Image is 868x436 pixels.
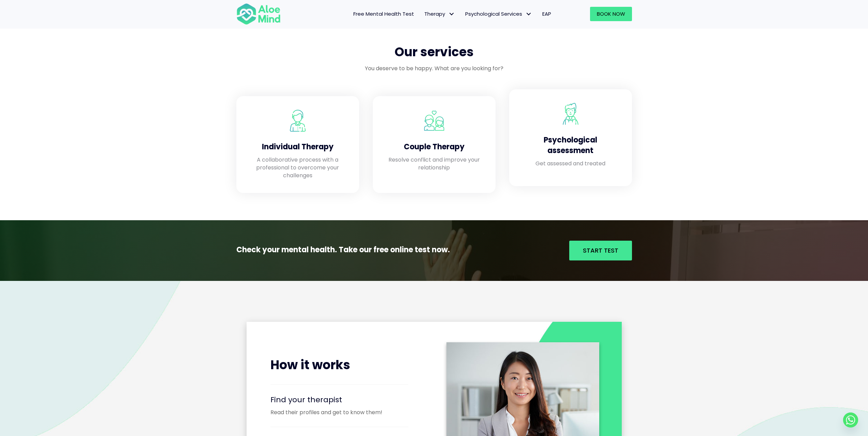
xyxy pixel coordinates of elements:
img: Aloe Mind Malaysia | Mental Healthcare Services in Malaysia and Singapore [287,110,309,132]
p: Get assessed and treated [523,160,618,167]
a: Whatsapp [843,412,858,427]
a: EAP [537,7,556,21]
span: Psychological Services [465,10,532,17]
a: Free Mental Health Test [348,7,419,21]
p: Check your mental health. Take our free online test now. [236,244,479,255]
span: EAP [542,10,551,17]
img: Aloe mind Logo [236,3,281,25]
span: Our services [395,43,474,61]
img: Aloe Mind Malaysia | Mental Healthcare Services in Malaysia and Singapore [560,103,582,125]
a: Aloe Mind Malaysia | Mental Healthcare Services in Malaysia and Singapore Individual Therapy A co... [243,103,352,186]
a: Aloe Mind Malaysia | Mental Healthcare Services in Malaysia and Singapore Couple Therapy Resolve ... [380,103,489,186]
a: Psychological ServicesPsychological Services: submenu [460,7,537,21]
nav: Menu [290,7,556,21]
p: Read their profiles and get to know them! [270,408,427,416]
span: Psychological Services: submenu [524,9,534,19]
h4: Psychological assessment [523,135,618,156]
span: Start Test [583,246,618,255]
a: Book Now [590,7,632,21]
p: You deserve to be happy. What are you looking for? [236,64,632,72]
span: Therapy: submenu [447,9,457,19]
a: Start Test [569,241,632,260]
p: Resolve conflict and improve your relationship [386,156,482,171]
a: Aloe Mind Malaysia | Mental Healthcare Services in Malaysia and Singapore Psychological assessmen... [516,96,625,179]
span: How it works [270,356,350,374]
a: TherapyTherapy: submenu [419,7,460,21]
h4: Individual Therapy [250,142,345,152]
img: Aloe Mind Malaysia | Mental Healthcare Services in Malaysia and Singapore [423,110,445,132]
a: Find your therapist [270,394,342,405]
span: Book Now [597,10,625,17]
h4: Couple Therapy [386,142,482,152]
p: A collaborative process with a professional to overcome your challenges [250,156,345,180]
span: Free Mental Health Test [353,10,414,17]
span: Therapy [424,10,455,17]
